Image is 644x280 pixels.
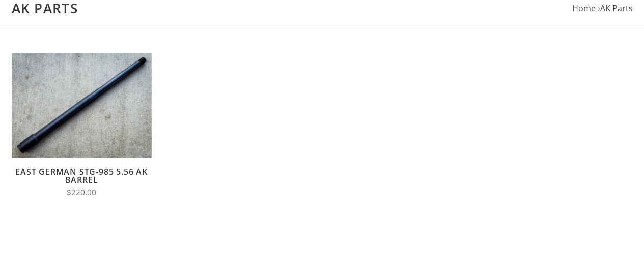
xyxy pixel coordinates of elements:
[598,2,633,15] li: ›
[67,187,96,198] span: $220.00
[600,3,633,14] a: AK Parts
[15,166,148,185] a: East German STG-985 5.56 AK Barrel
[12,53,152,158] img: East German STG-985 5.56 AK Barrel
[572,3,596,14] a: Home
